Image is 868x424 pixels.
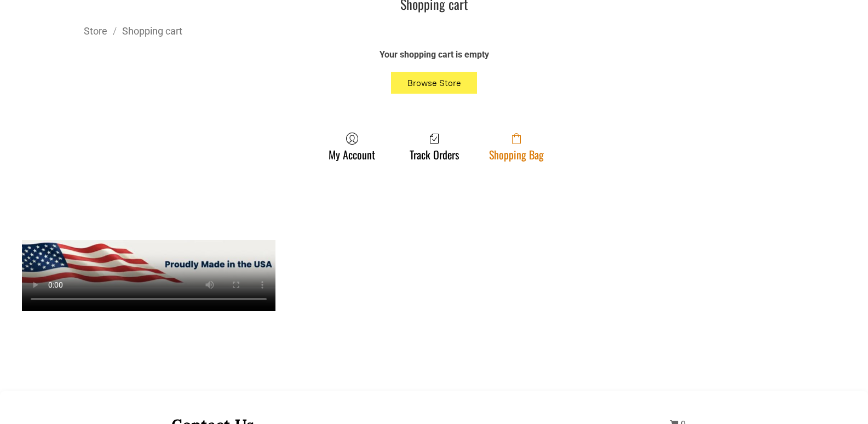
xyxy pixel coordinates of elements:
span: Browse Store [407,78,461,88]
a: My Account [323,132,381,161]
div: Your shopping cart is empty [237,49,631,61]
a: Shopping Bag [484,132,549,161]
button: Browse Store [391,72,478,94]
span: / [107,25,122,37]
a: Track Orders [404,132,464,161]
a: Store [84,25,107,37]
a: Shopping cart [122,25,182,37]
div: Breadcrumbs [84,24,785,38]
